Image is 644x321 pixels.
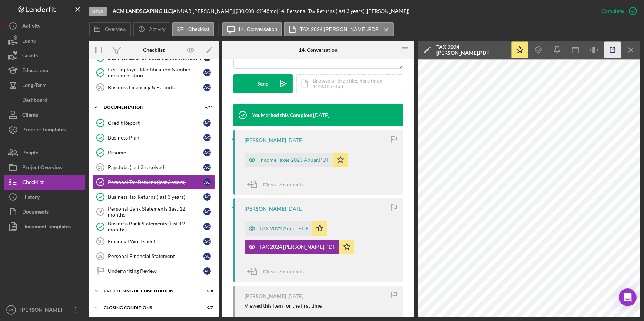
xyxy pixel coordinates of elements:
[9,308,13,312] text: VT
[108,268,203,274] div: Underwriting Review
[4,204,85,219] a: Documents
[594,4,640,19] button: Complete
[104,305,195,310] div: Closing Conditions
[203,193,211,201] div: A C
[287,293,303,299] time: 2025-09-08 21:20
[203,267,211,275] div: A C
[22,33,36,50] div: Loans
[259,225,309,231] div: TAX 2022 Anuar.PDF
[245,206,286,212] div: [PERSON_NAME]
[22,160,63,177] div: Project Overview
[173,8,235,14] div: ANUAR [PERSON_NAME] |
[284,22,394,36] button: TAX 2024 [PERSON_NAME].PDF
[93,234,215,249] a: 18Financial WorksheetAC
[203,178,211,186] div: A C
[277,8,409,14] div: | 14. Personal Tax Returns (last 3 years) ([PERSON_NAME])
[4,175,85,190] button: Checklist
[4,190,85,204] button: History
[93,175,215,190] a: Personal Tax Returns (last 3 years)AC
[263,8,277,14] div: 48 mo
[203,84,211,91] div: A C
[93,190,215,204] a: Business Tax Returns (last 3 years)AC
[259,157,329,163] div: Income Taxes 2023 Anuar.PDF
[436,44,507,56] div: TAX 2024 [PERSON_NAME].PDF
[172,22,214,36] button: Checklist
[89,22,131,36] button: Overview
[4,145,85,160] button: People
[4,160,85,175] button: Project Overview
[203,164,211,171] div: A C
[93,80,215,95] a: 10Business Licensing & PermitsAC
[4,48,85,63] button: Grants
[22,204,49,221] div: Documents
[108,67,203,78] div: IRS Employer Identification Number documentation
[108,238,203,244] div: Financial Worksheet
[104,289,195,293] div: Pre-Closing Documentation
[245,293,286,299] div: [PERSON_NAME]
[252,112,312,118] div: You Marked this Complete
[22,107,38,124] div: Clients
[143,47,165,53] div: Checklist
[22,145,38,162] div: People
[4,19,85,33] button: Activity
[4,107,85,122] button: Clients
[4,93,85,107] button: Dashboard
[93,249,215,264] a: 19Personal Financial StatementAC
[203,223,211,230] div: A C
[203,149,211,156] div: A C
[259,244,336,250] div: TAX 2024 [PERSON_NAME].PDF
[200,105,213,110] div: 6 / 11
[258,74,269,93] div: Send
[22,48,38,65] div: Grants
[22,219,71,236] div: Document Templates
[93,264,215,278] a: Underwriting ReviewAC
[98,165,102,170] tspan: 13
[22,78,47,94] div: Long-Term
[22,19,40,35] div: Activity
[619,288,637,306] div: Open Intercom Messenger
[4,122,85,137] button: Product Templates
[4,33,85,48] a: Loans
[98,254,102,258] tspan: 19
[108,179,203,185] div: Personal Tax Returns (last 3 years)
[108,150,203,156] div: Resume
[98,210,102,214] tspan: 16
[104,105,195,110] div: Documentation
[4,63,85,78] button: Educational
[245,137,286,143] div: [PERSON_NAME]
[200,305,213,310] div: 0 / 7
[108,135,203,141] div: Business Plan
[4,302,85,317] button: VT[PERSON_NAME]
[22,122,66,139] div: Product Templates
[108,206,203,218] div: Personal Bank Statements (last 12 months)
[108,253,203,259] div: Personal Financial Statement
[601,4,624,19] div: Complete
[108,120,203,126] div: Credit Report
[188,26,209,32] label: Checklist
[93,130,215,145] a: Business PlanAC
[245,262,311,281] button: Move Documents
[203,134,211,141] div: A C
[93,160,215,175] a: 13Paystubs (last 3 received)AC
[98,85,102,90] tspan: 10
[263,181,304,187] span: Move Documents
[256,8,263,14] div: 6 %
[4,219,85,234] button: Document Templates
[233,74,293,93] button: Send
[245,175,311,194] button: Move Documents
[93,145,215,160] a: ResumeAC
[149,26,165,32] label: Activity
[238,26,278,32] label: 14. Conversation
[4,78,85,93] button: Long-Term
